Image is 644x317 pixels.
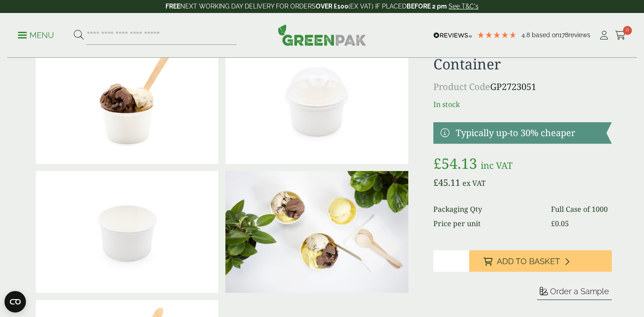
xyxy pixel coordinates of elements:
strong: BEFORE 2 pm [407,3,447,10]
strong: OVER £100 [316,3,348,10]
img: GreenPak Supplies [278,24,366,46]
h1: 6oz 2 scoop Ice Cream Container [433,39,612,73]
dd: Full Case of 1000 [551,204,612,214]
span: ex VAT [462,178,486,188]
p: Menu [18,30,54,41]
span: Order a Sample [550,287,609,296]
span: Product Code [433,81,490,93]
img: REVIEWS.io [433,32,472,39]
i: My Account [598,31,610,40]
span: 0 [623,26,632,35]
span: £ [551,218,555,228]
a: Menu [18,30,54,39]
span: £ [433,154,441,173]
bdi: 0.05 [551,218,569,228]
img: Ice Cream Scoop Containers Lifestyle 2 [225,171,408,293]
button: Order a Sample [537,286,612,300]
bdi: 54.13 [433,154,477,173]
button: Add to Basket [469,250,612,272]
span: reviews [568,31,590,39]
i: Cart [615,31,626,40]
img: 6oz 2 Scoop Ice Cream Container [36,171,218,293]
bdi: 45.11 [433,176,460,188]
img: 6oz 2 Scoop Ice Cream Container With Ice Cream [36,42,218,164]
a: 0 [615,29,626,42]
div: 4.78 Stars [477,31,517,39]
a: See T&C's [449,3,479,10]
p: In stock [433,99,612,110]
p: GP2723051 [433,80,612,94]
span: 178 [559,31,568,39]
img: 6oz 2 Scoop Ice Cream Container With Lid [225,42,408,164]
span: 4.8 [521,31,532,39]
span: Add to Basket [497,257,560,266]
strong: FREE [165,3,180,10]
span: £ [433,176,438,188]
dt: Packaging Qty [433,204,541,214]
span: inc VAT [481,159,513,171]
span: Based on [532,31,559,39]
dt: Price per unit [433,218,541,229]
button: Open CMP widget [4,291,26,313]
